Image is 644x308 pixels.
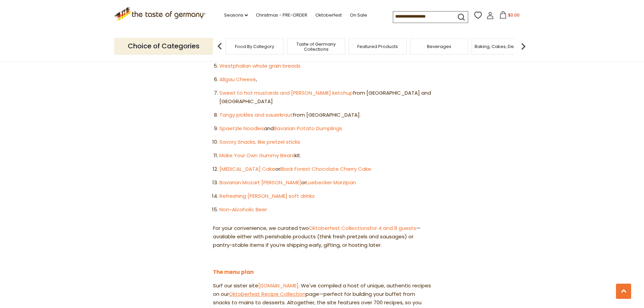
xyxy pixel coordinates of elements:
[219,152,294,159] a: Make Your Own Gummy Bears
[213,224,431,250] p: For your convenience, we curated two —available either with perishable products (think fresh pret...
[219,111,431,119] li: from [GEOGRAPHIC_DATA].
[258,282,299,289] a: [DOMAIN_NAME]
[224,11,248,19] a: Seasons
[370,224,416,232] a: for 4 and 8 guests
[219,179,431,187] li: or
[114,38,213,54] p: Choice of Categories
[306,179,356,186] a: Luebecker Marzipan
[219,192,315,199] a: Refreshing [PERSON_NAME] soft drinks
[219,89,353,96] a: Sweet to hot mustards and [PERSON_NAME] ketchup
[309,224,370,232] a: Oktoberfest Collections
[508,12,520,18] span: $0.00
[213,40,226,53] img: previous arrow
[357,44,398,49] a: Featured Products
[219,111,293,118] a: Tangy pickles and sauerkraut
[219,165,275,172] a: [MEDICAL_DATA] Cake
[315,11,342,19] a: Oktoberfest
[219,125,264,132] a: Spaetzle Noodles
[219,206,267,213] a: Non-Alcoholic Beer
[289,42,343,52] a: Taste of Germany Collections
[219,62,301,69] a: Westphalian whole grain breads
[219,75,431,84] li: ,
[219,76,256,83] a: Allgau Cheese
[219,165,431,173] li: or
[213,268,254,276] a: The menu plan
[517,40,530,53] img: next arrow
[219,151,431,160] li: kit.
[219,89,431,106] li: from [GEOGRAPHIC_DATA] and [GEOGRAPHIC_DATA]
[229,290,306,298] a: Oktoberfest Recipe Collection
[235,44,274,49] a: Food By Category
[475,44,527,49] a: Baking, Cakes, Desserts
[350,11,367,19] a: On Sale
[256,11,307,19] a: Christmas - PRE-ORDER
[495,11,524,21] button: $0.00
[219,179,301,186] a: Bavarian Mozart [PERSON_NAME]
[280,165,371,172] a: Black Forest Chocolate Cherry Cake
[219,124,431,133] li: and
[274,125,342,132] a: Bavarian Potato Dumplings
[427,44,451,49] a: Beverages
[219,138,300,145] a: Savory Snacks, like pretzel sticks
